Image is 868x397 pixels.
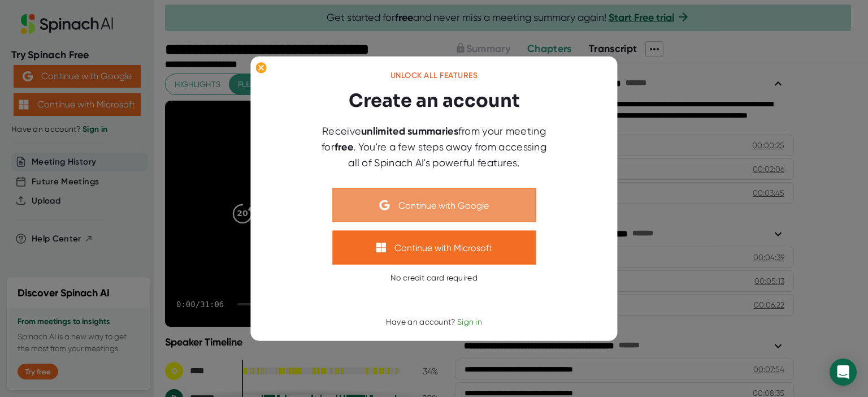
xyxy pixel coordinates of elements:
[332,231,536,265] button: Continue with Microsoft
[380,200,390,210] img: Aehbyd4JwY73AAAAAElFTkSuQmCC
[390,70,478,80] div: Unlock all features
[830,359,857,386] div: Open Intercom Messenger
[457,317,482,326] span: Sign in
[315,123,553,170] div: Receive from your meeting for . You're a few steps away from accessing all of Spinach AI's powerf...
[332,188,536,222] button: Continue with Google
[390,273,478,283] div: No credit card required
[386,317,482,327] div: Have an account?
[361,125,458,137] b: unlimited summaries
[349,87,520,114] h3: Create an account
[335,141,353,153] b: free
